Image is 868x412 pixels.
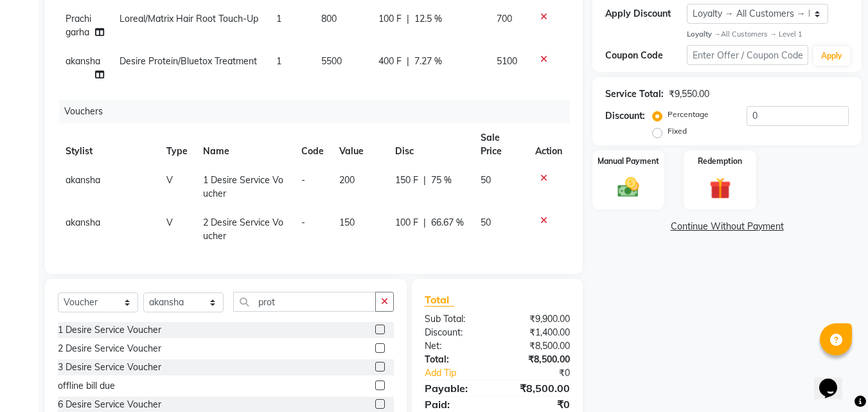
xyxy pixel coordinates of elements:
[423,174,426,187] span: |
[332,123,387,166] th: Value
[321,55,342,67] span: 5500
[687,29,849,40] div: All Customers → Level 1
[159,123,195,166] th: Type
[497,353,580,366] div: ₹8,500.00
[605,109,645,123] div: Discount:
[813,46,850,66] button: Apply
[120,55,257,67] span: Desire Protein/Bluetox Treatment
[497,312,580,326] div: ₹9,900.00
[605,87,664,101] div: Service Total:
[415,312,497,326] div: Sub Total:
[605,49,686,62] div: Coupon Code
[497,339,580,353] div: ₹8,500.00
[431,216,464,229] span: 66.67 %
[497,397,580,412] div: ₹0
[407,12,409,26] span: |
[414,55,442,68] span: 7.27 %
[203,174,283,199] span: 1 Desire Service Voucher
[339,174,355,186] span: 200
[527,123,570,166] th: Action
[415,353,497,366] div: Total:
[497,13,512,24] span: 700
[66,174,100,186] span: akansha
[415,397,497,412] div: Paid:
[59,100,580,123] div: Vouchers
[415,339,497,353] div: Net:
[395,174,418,187] span: 150 F
[668,109,709,120] label: Percentage
[687,30,721,39] strong: Loyalty →
[497,326,580,339] div: ₹1,400.00
[425,293,454,307] span: Total
[276,13,281,24] span: 1
[58,123,159,166] th: Stylist
[301,217,305,228] span: -
[294,123,332,166] th: Code
[414,12,442,26] span: 12.5 %
[339,217,355,228] span: 150
[66,55,100,67] span: akansha
[159,208,195,251] td: V
[497,55,517,67] span: 5100
[611,175,646,199] img: _cash.svg
[669,87,709,101] div: ₹9,550.00
[415,381,497,396] div: Payable:
[814,361,855,399] iframe: chat widget
[407,55,409,68] span: |
[378,12,402,26] span: 100 F
[58,398,161,411] div: 6 Desire Service Voucher
[703,175,738,201] img: _gift.svg
[120,13,258,24] span: Loreal/Matrix Hair Root Touch-Up
[233,292,376,312] input: Search
[481,217,491,228] span: 50
[598,156,659,167] label: Manual Payment
[66,13,91,38] span: Prachi garha
[698,156,742,167] label: Redemption
[395,216,418,229] span: 100 F
[301,174,305,186] span: -
[687,45,808,65] input: Enter Offer / Coupon Code
[415,366,511,380] a: Add Tip
[415,326,497,339] div: Discount:
[497,381,580,396] div: ₹8,500.00
[595,220,859,233] a: Continue Without Payment
[431,174,452,187] span: 75 %
[203,217,283,242] span: 2 Desire Service Voucher
[58,361,161,374] div: 3 Desire Service Voucher
[423,216,426,229] span: |
[378,55,402,68] span: 400 F
[511,366,580,380] div: ₹0
[481,174,491,186] span: 50
[668,125,687,137] label: Fixed
[195,123,294,166] th: Name
[159,166,195,208] td: V
[58,323,161,337] div: 1 Desire Service Voucher
[66,217,100,228] span: akansha
[473,123,527,166] th: Sale Price
[58,379,115,393] div: offline bill due
[58,342,161,355] div: 2 Desire Service Voucher
[321,13,337,24] span: 800
[276,55,281,67] span: 1
[387,123,474,166] th: Disc
[605,7,686,21] div: Apply Discount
